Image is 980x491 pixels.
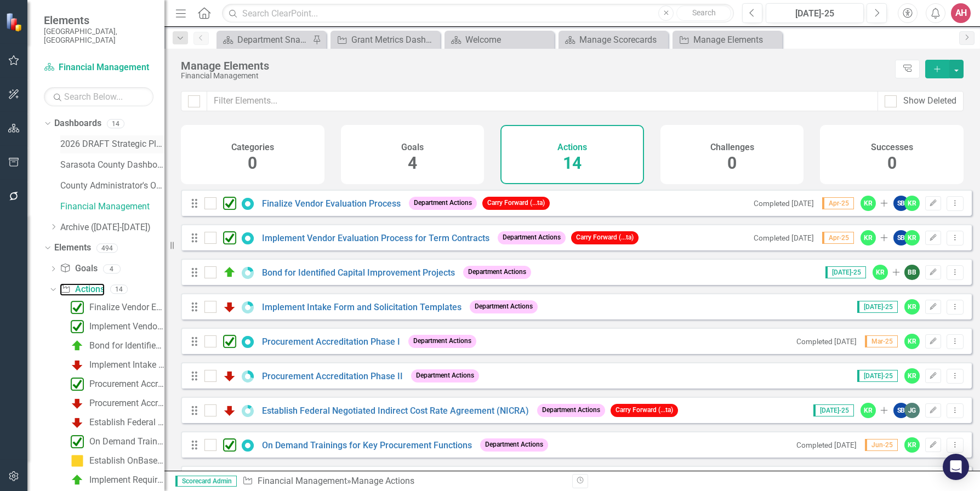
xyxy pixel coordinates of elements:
img: Below Plan [71,358,84,372]
h4: Actions [557,142,587,152]
span: Department Actions [409,197,477,209]
img: On Target [71,473,84,487]
img: Completed [71,320,84,333]
div: Show Deleted [903,95,956,107]
div: Welcome [465,33,551,47]
div: KR [873,265,888,280]
span: Department Actions [463,266,531,278]
div: Grant Metrics Dashboard [351,33,437,47]
div: [DATE]-25 [770,7,860,20]
span: Department Actions [408,335,476,347]
a: Elements [54,242,91,254]
div: Financial Management [181,72,890,80]
div: 14 [107,119,124,128]
div: KR [861,196,876,211]
img: Completed [71,435,84,448]
img: Below Plan [71,397,84,410]
h4: Goals [401,142,424,152]
a: Bond for Identified Capital Improvement Projects [262,267,455,278]
div: Implement Requirements for Capital Improvement Program Projects Operating Impacts [89,475,164,485]
span: [DATE]-25 [857,301,898,313]
div: Open Intercom Messenger [943,454,969,480]
div: KR [904,437,920,453]
div: JG [904,403,920,418]
div: KR [904,368,920,384]
span: Carry Forward (...ta) [571,231,639,244]
img: Completed [223,231,236,244]
span: Department Actions [537,404,605,416]
a: Dashboards [54,117,101,130]
a: Implement Vendor Evaluation Process for Term Contracts [262,233,489,243]
img: Completed [223,438,236,452]
span: Carry Forward (...ta) [482,197,550,209]
img: Below Plan [223,300,236,313]
div: Establish OnBase Modules for Record Retention in OFM Divisions [89,456,164,466]
span: 0 [248,153,257,173]
small: [GEOGRAPHIC_DATA], [GEOGRAPHIC_DATA] [44,27,153,45]
div: Department Snapshot [237,33,310,47]
a: Implement Requirements for Capital Improvement Program Projects Operating Impacts [68,471,164,489]
a: Implement Vendor Evaluation Process for Term Contracts [68,318,164,335]
div: » Manage Actions [242,475,564,488]
div: 494 [96,243,118,253]
a: On Demand Trainings for Key Procurement Functions [68,433,164,450]
small: Completed [DATE] [754,199,814,208]
a: Procurement Accreditation Phase II [68,395,164,412]
div: Manage Elements [181,60,890,72]
span: Search [692,8,716,17]
a: Financial Management [60,201,164,213]
span: Apr-25 [822,197,854,209]
a: On Demand Trainings for Key Procurement Functions [262,440,472,450]
div: Implement Intake Form and Solicitation Templates [89,360,164,370]
h4: Successes [871,142,913,152]
a: Grant Metrics Dashboard [333,33,437,47]
span: 4 [408,153,417,173]
button: [DATE]-25 [766,3,864,23]
input: Filter Elements... [207,91,878,111]
input: Search Below... [44,87,153,106]
a: Establish Federal Negotiated Indirect Cost Rate Agreement (NICRA) [68,414,164,431]
a: Archive ([DATE]-[DATE]) [60,221,164,234]
a: Goals [60,262,97,275]
a: Implement Intake Form and Solicitation Templates [68,356,164,374]
div: Finalize Vendor Evaluation Process [89,302,164,312]
small: Completed [DATE] [796,441,857,449]
small: Completed [DATE] [754,233,814,242]
span: [DATE]-25 [813,404,854,416]
div: SB [893,403,909,418]
span: Department Actions [411,369,479,382]
a: Manage Scorecards [561,33,665,47]
a: Department Snapshot [219,33,310,47]
button: Search [676,5,731,21]
a: County Administrator's Office [60,180,164,192]
div: KR [904,334,920,349]
span: [DATE]-25 [825,266,866,278]
a: Procurement Accreditation Phase I [262,336,400,347]
div: Manage Scorecards [579,33,665,47]
span: Jun-25 [865,439,898,451]
img: Completed [71,378,84,391]
span: [DATE]-25 [857,370,898,382]
a: 2026 DRAFT Strategic Plan [60,138,164,151]
img: Below Plan [71,416,84,429]
div: 4 [103,264,121,273]
a: Procurement Accreditation Phase I [68,375,164,393]
a: Implement Intake Form and Solicitation Templates [262,302,461,312]
div: KR [904,299,920,315]
h4: Challenges [710,142,754,152]
a: Bond for Identified Capital Improvement Projects [68,337,164,355]
h4: Categories [231,142,274,152]
span: 0 [727,153,737,173]
div: BB [904,265,920,280]
span: Carry Forward (...ta) [611,404,678,416]
a: Procurement Accreditation Phase II [262,371,403,381]
img: Completed [223,197,236,210]
span: Mar-25 [865,335,898,347]
button: AH [951,3,971,23]
a: Establish Federal Negotiated Indirect Cost Rate Agreement (NICRA) [262,406,529,416]
span: Department Actions [470,300,538,313]
div: On Demand Trainings for Key Procurement Functions [89,437,164,447]
div: Procurement Accreditation Phase I [89,379,164,389]
a: Finalize Vendor Evaluation Process [68,299,164,316]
